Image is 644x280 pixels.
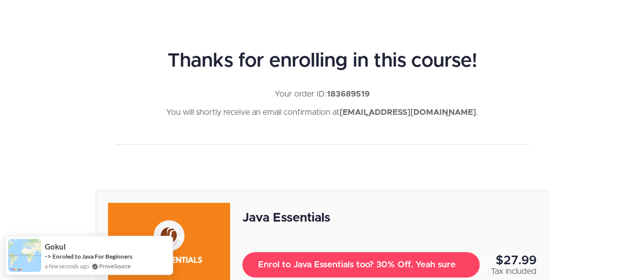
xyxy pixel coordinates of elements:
div: Tax included [491,266,537,277]
p: Your order ID: [115,87,529,101]
a: Enroled to Java For Beginners [52,253,132,260]
span: Gokul [45,242,66,251]
span: -> [45,252,51,260]
button: Enrol to Java Essentials too? 30% Off. Yeah sure [242,252,480,277]
h1: Thanks for enrolling in this course! [115,51,529,72]
div: $27.99 [491,256,537,266]
strong: [EMAIL_ADDRESS][DOMAIN_NAME] [340,108,476,116]
p: You will shortly receive an email confirmation at . [115,106,529,119]
img: provesource social proof notification image [8,239,41,272]
div: Java Essentials [242,209,537,227]
span: a few seconds ago [45,262,89,270]
a: ProveSource [99,262,131,270]
span: Enrol to Java Essentials too? 30% Off. Yeah sure [258,259,464,271]
strong: 183689519 [327,90,370,98]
